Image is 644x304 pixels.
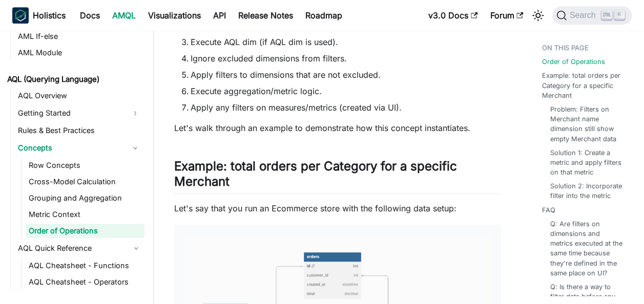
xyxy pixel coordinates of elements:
a: FAQ [542,205,555,215]
a: Solution 1: Create a metric and apply filters on that metric [550,148,624,178]
a: Forum [484,7,529,24]
a: Getting Started [15,105,126,121]
a: Q: Are filters on dimensions and metrics executed at the same time because they're defined in the... [550,219,624,278]
b: Holistics [33,9,66,21]
img: Holistics [12,7,29,24]
a: AQL Quick Reference [15,240,144,256]
a: AQL (Querying Language) [4,72,144,86]
button: Search (Ctrl+K) [552,6,632,25]
a: Problem: Filters on Merchant name dimension still show empty Merchant data [550,104,624,144]
a: Order of Operations [542,57,605,67]
a: Row Concepts [26,158,144,172]
a: Rules & Best Practices [15,123,144,138]
button: Collapse sidebar category 'Concepts' [126,140,144,156]
a: AQL Cheatsheet - Operators [26,275,144,289]
kbd: K [614,10,625,19]
li: Apply any filters on measures/metrics (created via UI). [191,101,501,114]
a: AML Module [15,46,144,60]
a: AQL Cheatsheet - Functions [26,258,144,273]
a: Roadmap [299,7,348,24]
a: Visualizations [142,7,207,24]
a: Solution 2: Incorporate filter into the metric [550,181,624,201]
a: Grouping and Aggregation [26,191,144,205]
li: Execute aggregation/metric logic. [191,85,501,97]
button: Switch between dark and light mode (currently light mode) [530,7,546,24]
a: Metric Context [26,207,144,222]
button: Expand sidebar category 'Getting Started' [126,105,144,121]
span: Search [567,11,602,20]
h2: Example: total orders per Category for a specific Merchant [174,159,501,193]
li: Ignore excluded dimensions from filters. [191,52,501,64]
a: HolisticsHolistics [12,7,66,24]
a: AQL Overview [15,89,144,103]
a: v3.0 Docs [422,7,484,24]
a: API [207,7,232,24]
li: Execute AQL dim (if AQL dim is used). [191,36,501,48]
a: Example: total orders per Category for a specific Merchant [542,71,628,100]
a: AML If-else [15,29,144,44]
a: Docs [74,7,106,24]
a: AMQL [106,7,142,24]
p: Let's say that you run an Ecommerce store with the following data setup: [174,202,501,214]
a: Concepts [15,140,126,156]
li: Apply filters to dimensions that are not excluded. [191,69,501,81]
a: Cross-Model Calculation [26,175,144,189]
a: Order of Operations [26,224,144,238]
a: Release Notes [232,7,299,24]
p: Let's walk through an example to demonstrate how this concept instantiates. [174,122,501,134]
